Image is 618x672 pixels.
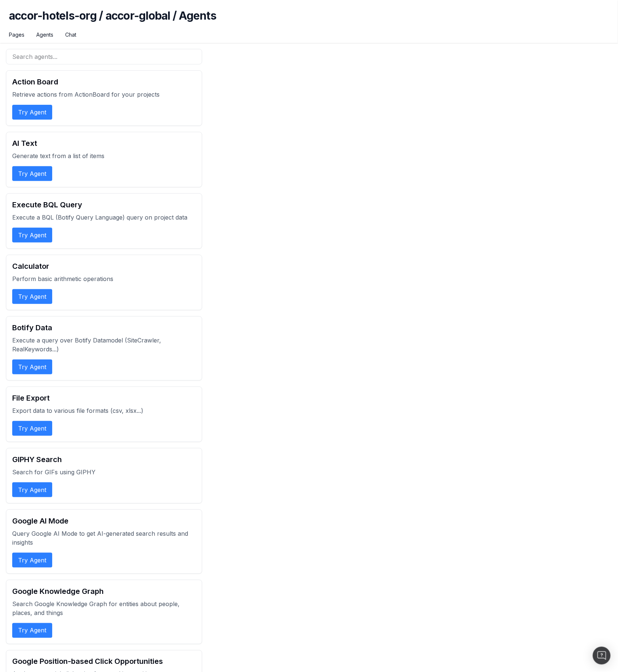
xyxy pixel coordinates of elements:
[12,261,196,271] h2: Calculator
[12,138,196,148] h2: AI Text
[9,31,24,39] a: Pages
[36,31,53,39] a: Agents
[12,586,196,596] h2: Google Knowledge Graph
[12,166,52,181] button: Try Agent
[12,213,196,222] p: Execute a BQL (Botify Query Language) query on project data
[12,105,52,120] button: Try Agent
[12,454,196,465] h2: GIPHY Search
[12,516,196,526] h2: Google AI Mode
[12,90,196,99] p: Retrieve actions from ActionBoard for your projects
[12,322,196,333] h2: Botify Data
[12,274,196,283] p: Perform basic arithmetic operations
[12,360,52,374] button: Try Agent
[12,468,196,477] p: Search for GIFs using GIPHY
[12,200,196,210] h2: Execute BQL Query
[12,151,196,160] p: Generate text from a list of items
[65,31,76,39] a: Chat
[12,228,52,243] button: Try Agent
[12,482,52,497] button: Try Agent
[12,656,196,667] h2: Google Position-based Click Opportunities
[12,393,196,403] h2: File Export
[9,9,609,31] h1: accor-hotels-org / accor-global / Agents
[593,647,611,665] div: Open Intercom Messenger
[12,336,196,354] p: Execute a query over Botify Datamodel (SiteCrawler, RealKeywords...)
[12,599,196,617] p: Search Google Knowledge Graph for entities about people, places, and things
[12,289,52,304] button: Try Agent
[12,77,196,87] h2: Action Board
[12,623,52,638] button: Try Agent
[12,553,52,568] button: Try Agent
[12,406,196,415] p: Export data to various file formats (csv, xlsx...)
[12,421,52,436] button: Try Agent
[12,529,196,547] p: Query Google AI Mode to get AI-generated search results and insights
[6,49,202,64] input: Search agents...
